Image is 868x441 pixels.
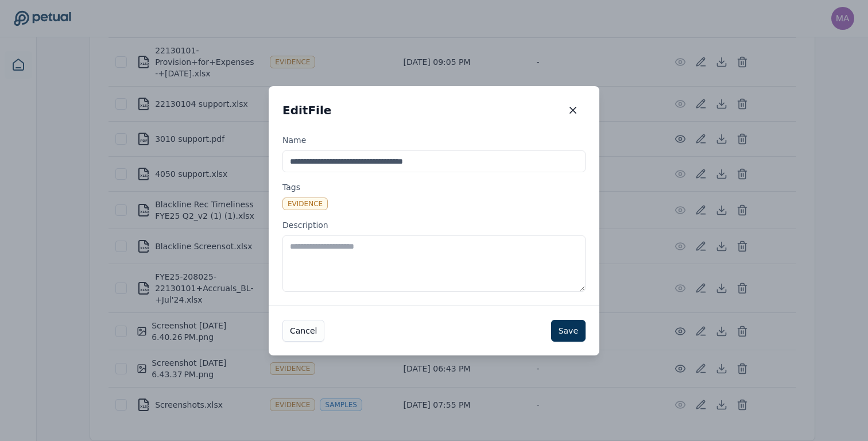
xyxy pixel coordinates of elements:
h2: Edit File [282,102,331,118]
button: Save [551,320,586,342]
button: Cancel [282,320,324,342]
label: Description [282,219,586,292]
div: Evidence [282,198,328,210]
input: Name [282,150,586,172]
textarea: Description [282,235,586,292]
label: Tags [282,181,586,210]
label: Name [282,134,586,172]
